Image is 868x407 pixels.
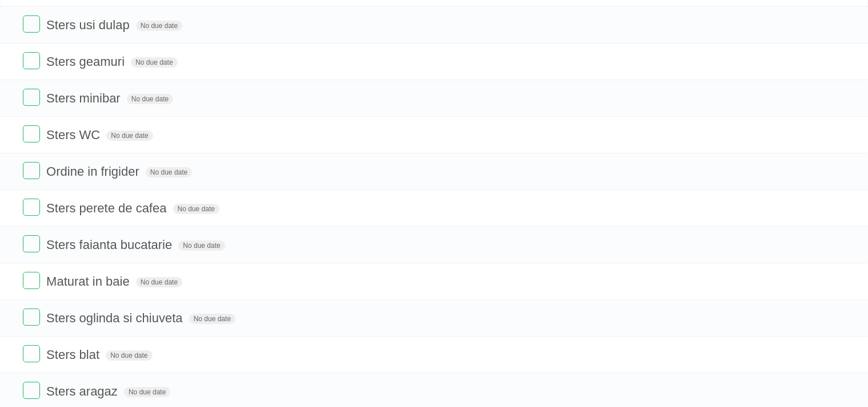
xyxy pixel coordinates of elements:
span: No due date [146,167,192,177]
span: No due date [189,314,235,324]
span: No due date [124,387,170,397]
span: No due date [131,57,177,68]
label: Done [23,309,40,326]
span: Sters geamuri [46,54,127,69]
span: No due date [106,350,152,361]
span: Sters faianta bucatarie [46,238,175,252]
label: Done [23,235,40,252]
span: No due date [178,240,225,251]
span: No due date [173,204,219,214]
span: No due date [136,21,182,31]
label: Done [23,382,40,399]
span: Ordine in frigider [46,164,142,179]
span: No due date [127,94,173,104]
span: No due date [106,131,153,141]
span: Maturat in baie [46,274,133,289]
label: Done [23,199,40,216]
label: Done [23,52,40,69]
span: Sters aragaz [46,384,121,398]
span: Sters blat [46,347,102,362]
label: Done [23,15,40,33]
label: Done [23,272,40,289]
span: Sters WC [46,128,103,142]
label: Done [23,89,40,106]
label: Done [23,125,40,143]
span: Sters oglinda si chiuveta [46,311,185,325]
span: Sters perete de cafea [46,201,169,215]
label: Done [23,162,40,179]
label: Done [23,345,40,362]
span: Sters usi dulap [46,18,133,32]
span: No due date [136,277,182,287]
span: Sters minibar [46,91,123,105]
